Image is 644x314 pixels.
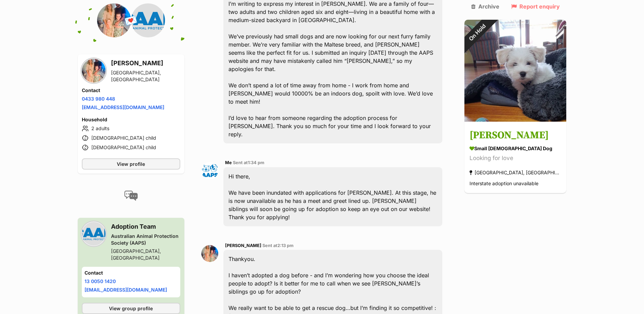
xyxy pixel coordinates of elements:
a: On Hold [464,116,566,123]
img: Georgie Smith profile pic [82,59,106,83]
div: [GEOGRAPHIC_DATA], [GEOGRAPHIC_DATA] [111,248,180,261]
img: Australian Animal Protection Society (AAPS) profile pic [131,3,165,37]
a: 13 0050 1420 [85,278,116,284]
li: [DEMOGRAPHIC_DATA] child [82,143,180,152]
a: [PERSON_NAME] small [DEMOGRAPHIC_DATA] Dog Looking for love [GEOGRAPHIC_DATA], [GEOGRAPHIC_DATA] ... [464,123,566,193]
span: Interstate adoption unavailable [470,181,538,187]
h4: Contact [85,269,178,276]
div: On Hold [455,11,499,55]
a: [EMAIL_ADDRESS][DOMAIN_NAME] [82,104,164,110]
a: Report enquiry [511,3,560,10]
span: 2:13 pm [277,243,294,248]
span: Me [225,160,232,165]
h3: Adoption Team [111,222,180,231]
li: 2 adults [82,124,180,133]
h4: Household [82,116,180,123]
div: small [DEMOGRAPHIC_DATA] Dog [470,145,561,152]
a: Archive [471,3,499,10]
img: Georgie Smith profile pic [97,3,131,37]
span: Sent at [233,160,264,165]
img: Australian Animal Protection Society (AAPS) profile pic [82,222,106,246]
div: Looking for love [470,154,561,163]
span: View profile [117,160,145,168]
span: 1:34 pm [248,160,264,165]
span: Sent at [262,243,294,248]
h3: [PERSON_NAME] [470,128,561,143]
h4: Contact [82,87,180,94]
div: Hi there, We have been inundated with applications for [PERSON_NAME]. At this stage, he is now un... [223,167,443,226]
li: [DEMOGRAPHIC_DATA] child [82,134,180,142]
span: [PERSON_NAME] [225,243,261,248]
img: Adoption Team profile pic [201,162,218,179]
a: 0433 980 448 [82,96,115,102]
img: Kevin [464,20,566,122]
span: 💌 [123,13,139,28]
h3: [PERSON_NAME] [111,58,180,68]
img: Georgie Smith profile pic [201,245,218,262]
a: View group profile [82,303,180,314]
div: Australian Animal Protection Society (AAPS) [111,233,180,246]
a: View profile [82,158,180,170]
img: conversation-icon-4a6f8262b818ee0b60e3300018af0b2d0b884aa5de6e9bcb8d3d4eeb1a70a7c4.svg [124,191,138,201]
div: [GEOGRAPHIC_DATA], [GEOGRAPHIC_DATA] [111,69,180,83]
div: [GEOGRAPHIC_DATA], [GEOGRAPHIC_DATA] [470,168,561,177]
a: [EMAIL_ADDRESS][DOMAIN_NAME] [85,287,167,293]
span: View group profile [109,305,153,312]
